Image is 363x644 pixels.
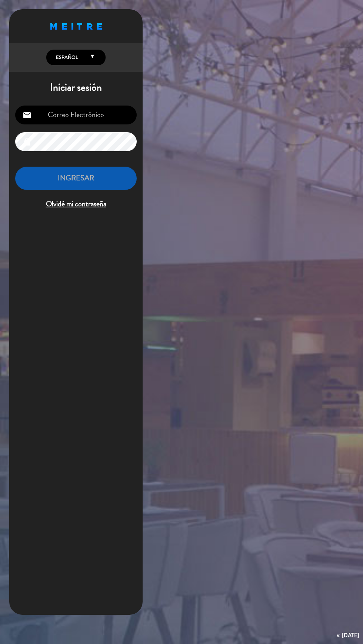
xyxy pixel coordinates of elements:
[15,198,137,210] span: Olvidé mi contraseña
[9,81,143,94] h1: Iniciar sesión
[23,111,31,120] i: email
[54,54,78,61] span: Español
[15,167,137,190] button: INGRESAR
[23,137,31,146] i: lock
[50,23,102,30] img: MEITRE
[337,630,359,640] div: v. [DATE]
[15,106,137,124] input: Correo Electrónico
